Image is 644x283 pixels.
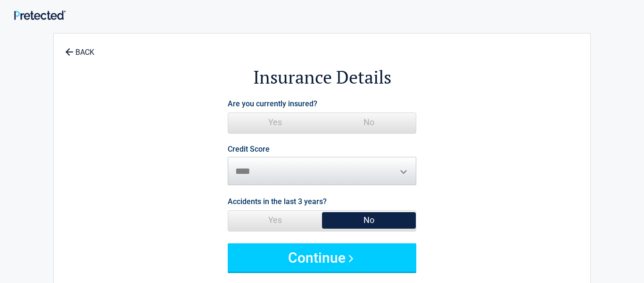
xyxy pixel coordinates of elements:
label: Are you currently insured? [228,97,317,110]
label: Accidents in the last 3 years? [228,195,327,208]
span: Yes [228,113,322,132]
span: Yes [228,211,322,230]
h2: Insurance Details [106,65,538,89]
span: No [322,211,416,230]
img: Main Logo [14,10,66,20]
span: No [322,113,416,132]
button: Continue [228,243,416,272]
a: BACK [63,40,96,56]
label: Credit Score [228,146,270,153]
